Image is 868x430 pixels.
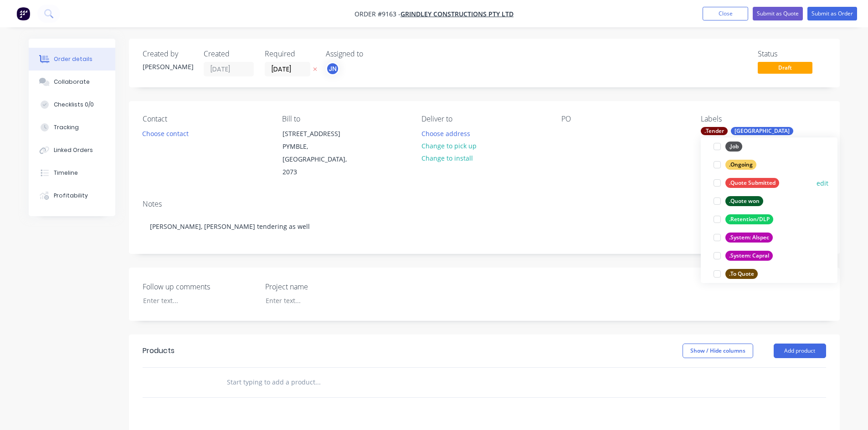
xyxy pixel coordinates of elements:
button: .Quote Submitted [710,177,783,189]
div: Contact [143,115,267,123]
div: .Job [725,142,742,152]
div: .To Quote [725,269,758,279]
div: Deliver to [421,115,546,123]
label: Project name [265,281,379,292]
button: .Retention/DLP [710,213,777,226]
button: .To Quote [710,268,761,280]
div: Notes [143,200,826,208]
button: Tracking [29,116,115,139]
div: Linked Orders [54,146,93,154]
button: Timeline [29,162,115,184]
div: [PERSON_NAME] [143,62,193,71]
div: [PERSON_NAME], [PERSON_NAME] tendering as well [143,212,826,240]
button: .System: Capral [710,249,776,262]
div: Profitability [54,192,88,200]
button: Change to pick up [416,140,481,152]
button: Submit as Order [807,7,857,20]
button: Add product [774,344,826,358]
span: Order #9163 - [354,10,401,18]
div: Order details [54,55,92,63]
button: Profitability [29,184,115,207]
div: Required [265,50,315,58]
div: Products [143,345,175,356]
div: .Retention/DLP [725,214,773,224]
div: Collaborate [54,78,90,86]
div: Status [758,50,826,58]
input: Start typing to add a product... [226,373,409,391]
div: Timeline [54,169,78,177]
button: Choose address [416,127,475,139]
div: PO [561,115,686,123]
div: Labels [701,115,826,123]
button: Choose contact [137,127,193,139]
div: PYMBLE, [GEOGRAPHIC_DATA], 2073 [282,140,358,178]
button: Collaborate [29,71,115,93]
label: Follow up comments [143,281,257,292]
button: edit [817,178,828,188]
div: [GEOGRAPHIC_DATA] [731,127,793,135]
div: .Quote Submitted [725,178,779,188]
div: .Ongoing [725,160,756,170]
button: JN [326,62,339,76]
div: Bill to [282,115,407,123]
span: Draft [758,62,812,73]
div: Assigned to [326,50,417,58]
button: Order details [29,48,115,71]
button: .Job [710,140,746,153]
button: Show / Hide columns [683,344,753,358]
div: Created by [143,50,193,58]
a: Grindley Constructions Pty Ltd [401,10,514,18]
div: .System: Capral [725,251,773,261]
button: .System: Alspec [710,231,776,244]
div: .System: Alspec [725,233,773,243]
div: Checklists 0/0 [54,101,94,109]
div: [STREET_ADDRESS] [282,127,358,140]
div: Created [204,50,254,58]
div: .Tender [701,127,728,135]
img: Factory [16,7,30,20]
div: [STREET_ADDRESS]PYMBLE, [GEOGRAPHIC_DATA], 2073 [275,127,366,179]
button: .Quote won [710,195,767,207]
button: .Ongoing [710,158,760,171]
div: .Quote won [725,196,763,206]
button: Change to install [416,152,478,164]
button: Submit as Quote [753,7,803,20]
button: Linked Orders [29,139,115,162]
button: Checklists 0/0 [29,93,115,116]
button: Close [703,7,748,20]
div: Tracking [54,123,79,132]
